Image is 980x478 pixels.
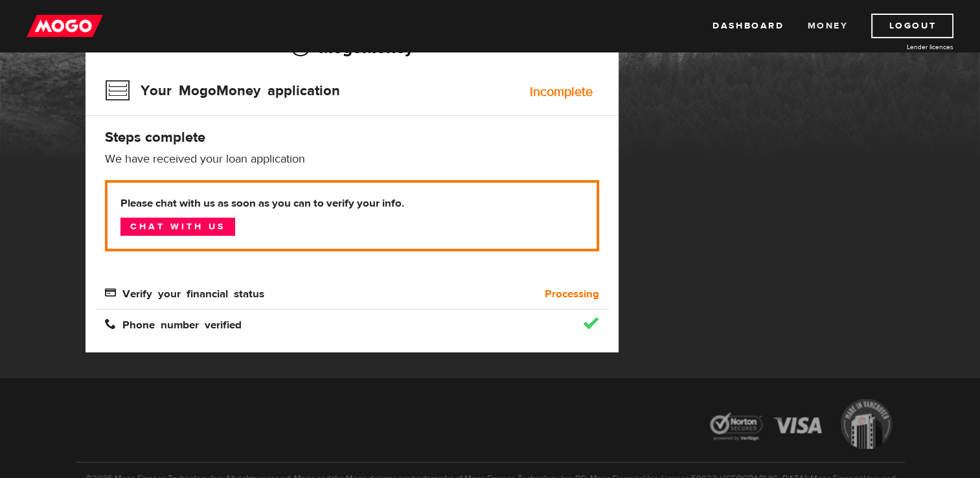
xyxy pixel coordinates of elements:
div: Incomplete [530,85,593,98]
span: Verify your financial status [105,287,264,298]
span: Phone number verified [105,318,242,329]
p: We have received your loan application [105,152,599,167]
b: Please chat with us as soon as you can to verify your info. [120,196,584,211]
a: Money [807,14,848,38]
iframe: LiveChat chat widget [721,177,980,478]
b: Processing [545,286,599,302]
h3: Your MogoMoney application [105,74,340,108]
img: mogo_logo-11ee424be714fa7cbb0f0f49df9e16ec.png [27,14,103,38]
a: Dashboard [712,14,784,38]
h4: Steps complete [105,128,599,146]
img: legal-icons-92a2ffecb4d32d839781d1b4e4802d7b.png [698,389,905,462]
a: Lender licences [856,42,953,52]
a: Chat with us [120,218,235,236]
a: Logout [871,14,953,38]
